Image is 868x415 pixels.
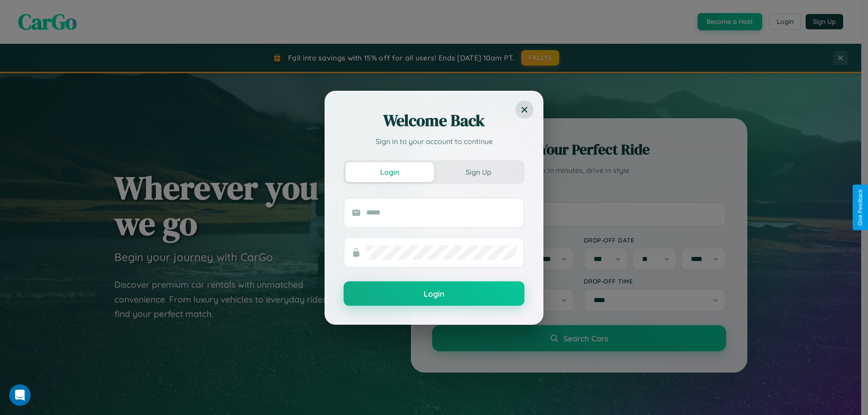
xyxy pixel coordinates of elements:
[344,281,524,306] button: Login
[345,162,434,182] button: Login
[344,110,524,131] h2: Welcome Back
[434,162,523,182] button: Sign Up
[857,189,863,226] div: Give Feedback
[9,384,31,406] iframe: Intercom live chat
[344,136,524,147] p: Sign in to your account to continue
